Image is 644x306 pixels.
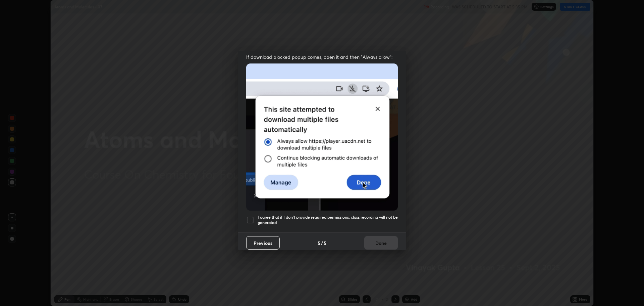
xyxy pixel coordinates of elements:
h4: 5 [324,239,326,247]
h5: I agree that if I don't provide required permissions, class recording will not be generated [258,215,398,225]
img: downloads-permission-blocked.gif [246,63,398,210]
button: Previous [246,236,280,250]
h4: 5 [318,239,320,247]
h4: / [321,239,323,247]
span: If download blocked popup comes, open it and then "Always allow": [246,54,398,60]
